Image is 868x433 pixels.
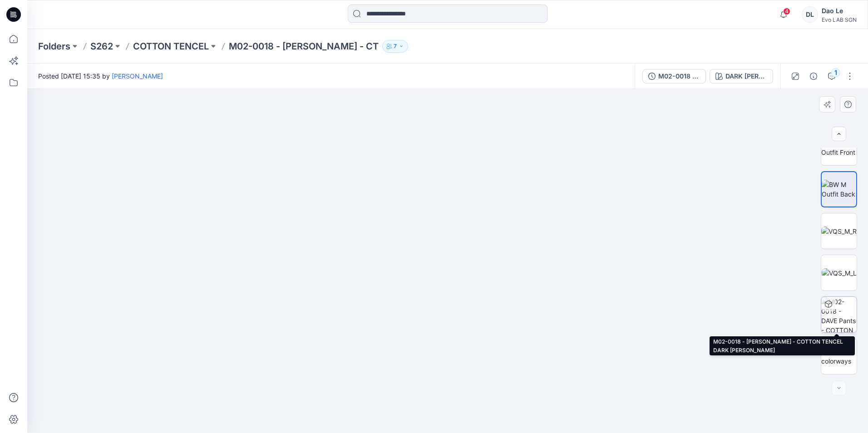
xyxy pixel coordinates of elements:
img: BW M Outfit Front [821,138,857,157]
button: DARK [PERSON_NAME] [710,69,773,84]
div: Dao Le [822,5,857,16]
button: 1 [824,69,839,84]
p: M02-0018 - [PERSON_NAME] - CT [229,40,379,53]
a: Folders [38,40,70,53]
div: Evo LAB SGN [822,16,857,23]
p: 7 [394,41,397,51]
img: BW M Outfit Back [822,180,856,199]
button: Details [806,69,821,84]
button: 7 [382,40,408,53]
img: All colorways [821,347,857,366]
a: [PERSON_NAME] [112,72,163,80]
div: 1 [831,68,840,77]
img: VQS_M_R [821,226,857,236]
a: S262 [90,40,113,53]
span: 4 [783,8,790,15]
div: M02-0018 - [PERSON_NAME] - COTTON TENCEL [658,71,700,81]
img: M02-0018 - DAVE Pants - COTTON TENCEL DARK LODEN [821,297,857,332]
a: COTTON TENCEL [133,40,209,53]
div: DL [802,6,818,23]
button: M02-0018 - [PERSON_NAME] - COTTON TENCEL [642,69,706,84]
img: VQS_M_L [822,268,857,278]
span: Posted [DATE] 15:35 by [38,71,163,81]
div: DARK [PERSON_NAME] [725,71,767,81]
